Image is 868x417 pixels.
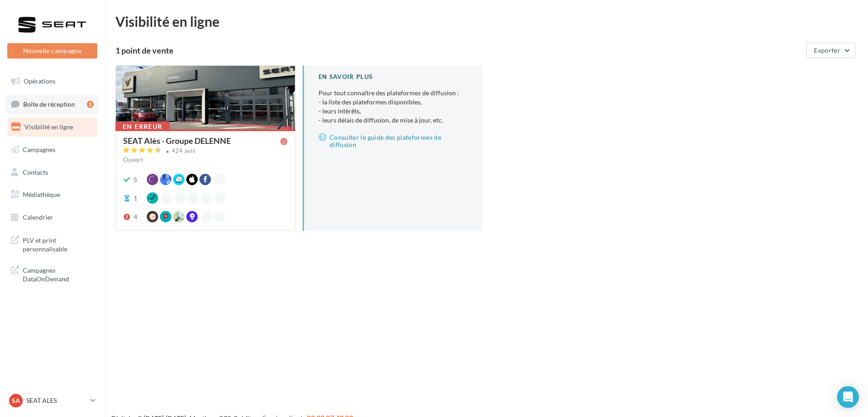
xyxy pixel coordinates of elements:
a: Boîte de réception1 [5,94,99,114]
span: Visibilité en ligne [25,123,73,131]
span: Opérations [24,77,55,85]
span: Boîte de réception [23,100,75,108]
div: 424 avis [172,148,196,154]
li: - la liste des plateformes disponibles, [319,98,468,107]
p: Pour tout connaître des plateformes de diffusion : [319,88,468,125]
div: 5 [134,175,137,184]
a: Médiathèque [5,185,99,204]
span: SA [12,396,20,405]
span: Campagnes DataOnDemand [23,264,94,284]
a: Contacts [5,163,99,182]
div: 1 [87,101,94,108]
span: Calendrier [23,213,53,221]
div: Open Intercom Messenger [837,386,859,408]
li: - leurs délais de diffusion, de mise à jour, etc. [319,116,468,125]
div: 1 point de vente [115,46,803,54]
a: Consulter le guide des plateformes de diffusion [319,132,468,150]
a: Campagnes DataOnDemand [5,260,99,287]
a: PLV et print personnalisable [5,231,99,257]
p: SEAT ALES [26,396,87,405]
span: Exporter [814,46,840,54]
span: Campagnes [23,146,55,153]
button: Exporter [806,43,855,58]
a: Visibilité en ligne [5,118,99,137]
span: Ouvert [123,156,143,163]
a: SA SEAT ALES [7,392,97,409]
span: PLV et print personnalisable [23,234,94,254]
div: 4 [134,212,137,221]
div: En erreur [115,122,170,132]
a: Opérations [5,72,99,91]
span: Médiathèque [23,191,60,198]
div: 1 [134,194,137,203]
a: Campagnes [5,140,99,159]
span: Contacts [23,168,48,176]
a: Calendrier [5,208,99,227]
div: En savoir plus [319,73,468,81]
li: - leurs intérêts, [319,107,468,116]
button: Nouvelle campagne [7,43,97,59]
div: SEAT Alès - Groupe DELENNE [123,137,231,145]
a: 424 avis [123,146,288,157]
div: Visibilité en ligne [115,15,857,28]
